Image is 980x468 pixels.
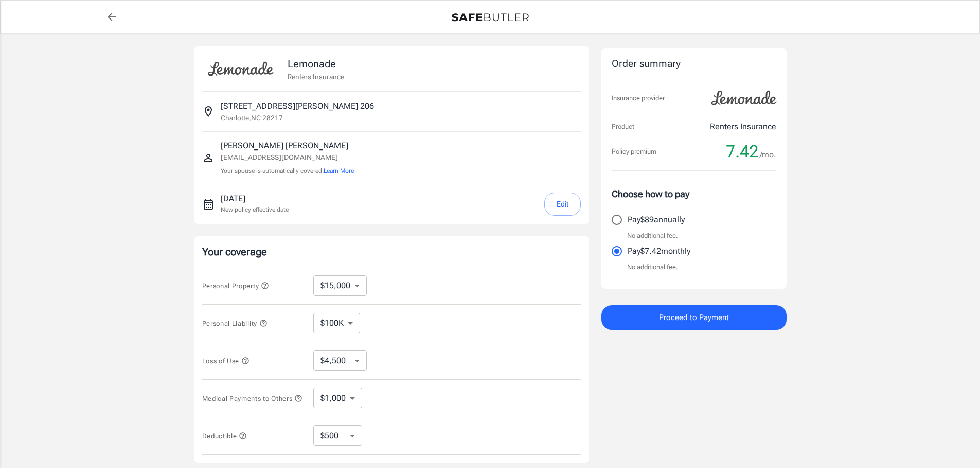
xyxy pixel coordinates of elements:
p: Pay $7.42 monthly [628,245,690,257]
p: Insurance provider [612,93,665,103]
svg: Insured address [202,105,215,118]
p: Choose how to pay [612,187,776,201]
img: Lemonade [202,54,279,83]
span: Medical Payments to Others [202,395,303,402]
p: Renters Insurance [288,71,344,82]
span: Deductible [202,432,247,440]
span: Loss of Use [202,357,250,365]
button: Deductible [202,429,247,442]
span: 7.42 [726,141,758,162]
p: Lemonade [288,56,344,71]
img: Lemonade [705,84,782,113]
p: Renters Insurance [710,121,776,133]
p: Your coverage [202,245,581,259]
p: No additional fee. [627,262,678,272]
p: Product [612,122,634,132]
button: Proceed to Payment [601,305,787,330]
p: Charlotte , NC 28217 [221,113,283,123]
svg: New policy start date [202,198,215,211]
button: Personal Liability [202,317,268,329]
p: Pay $89 annually [628,214,685,226]
p: Your spouse is automatically covered. [221,166,354,176]
p: [DATE] [221,193,289,205]
span: Personal Property [202,282,269,290]
p: [STREET_ADDRESS][PERSON_NAME] 206 [221,100,374,113]
span: Personal Liability [202,320,268,327]
p: [EMAIL_ADDRESS][DOMAIN_NAME] [221,152,354,163]
p: [PERSON_NAME] [PERSON_NAME] [221,140,354,152]
button: Medical Payments to Others [202,392,303,404]
button: Personal Property [202,279,269,292]
div: Order summary [612,57,776,71]
p: New policy effective date [221,205,289,214]
svg: Insured person [202,152,215,164]
button: Loss of Use [202,354,250,367]
img: Back to quotes [452,13,529,22]
span: /mo. [760,147,776,162]
p: Policy premium [612,146,656,157]
a: back to quotes [101,7,122,27]
p: No additional fee. [627,231,678,241]
span: Proceed to Payment [659,311,729,324]
button: Learn More [324,166,354,175]
button: Edit [544,193,581,216]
